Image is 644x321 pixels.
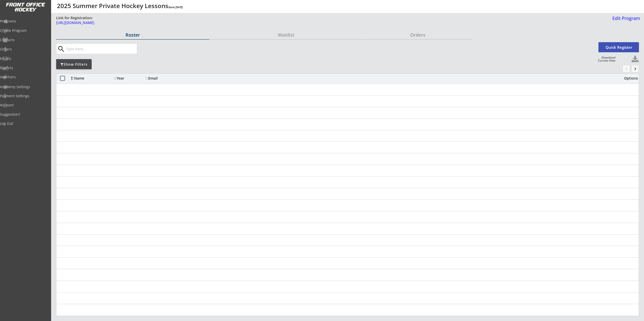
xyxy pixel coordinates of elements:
[610,16,640,20] div: Edit Program
[610,16,640,25] a: Edit Program
[622,65,630,72] button: chevron_left
[631,65,639,72] button: keyboard_arrow_right
[114,77,144,80] div: Year
[71,77,112,80] div: Name
[595,56,615,62] div: Download Current View
[631,56,639,63] button: Click to download full roster. Your browser settings may try to block it, check your security set...
[57,45,65,53] button: search
[598,42,639,52] button: Quick Register
[56,62,92,67] div: Show Filters
[210,33,363,37] div: Waitlist
[56,21,311,24] div: [URL][DOMAIN_NAME]
[168,5,183,9] em: Starts [DATE]
[145,77,191,80] div: Email
[65,44,137,54] input: Type here...
[620,77,638,80] div: Options
[56,33,209,37] div: Roster
[56,21,311,27] a: [URL][DOMAIN_NAME]
[363,33,473,37] div: Orders
[56,15,94,20] div: Link for Registration:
